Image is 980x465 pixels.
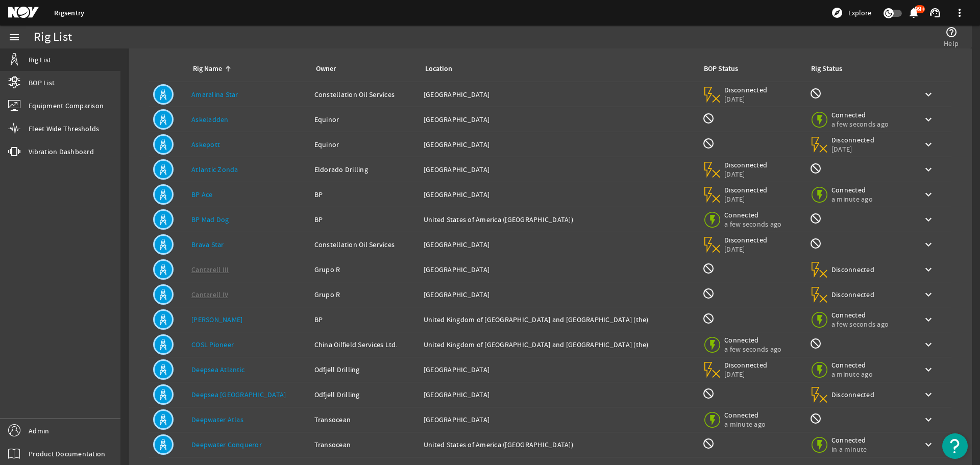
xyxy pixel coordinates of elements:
mat-icon: menu [8,31,20,43]
a: Deepwater Conqueror [191,440,262,449]
mat-icon: keyboard_arrow_down [922,288,935,301]
div: Rig List [34,32,72,42]
mat-icon: keyboard_arrow_down [922,388,935,401]
mat-icon: support_agent [929,7,941,19]
mat-icon: keyboard_arrow_down [922,363,935,376]
div: China Oilfield Services Ltd. [314,339,415,350]
span: Connected [831,435,875,445]
span: Disconnected [724,185,768,194]
div: Constellation Oil Services [314,239,415,250]
a: Rigsentry [54,8,84,18]
div: Transocean [314,439,415,450]
mat-icon: keyboard_arrow_down [922,88,935,101]
span: a minute ago [831,370,875,379]
mat-icon: keyboard_arrow_down [922,113,935,126]
span: Connected [831,185,875,194]
mat-icon: BOP Monitoring not available for this rig [702,437,715,450]
div: BOP Status [704,63,738,75]
span: [DATE] [724,94,768,104]
span: Disconnected [831,135,875,144]
span: Disconnected [724,160,768,169]
span: Connected [831,110,889,119]
button: Open Resource Center [942,433,968,459]
span: Connected [724,410,768,420]
span: Rig List [29,55,51,65]
div: United States of America ([GEOGRAPHIC_DATA]) [424,214,694,225]
span: [DATE] [724,194,768,204]
div: United States of America ([GEOGRAPHIC_DATA]) [424,439,694,450]
div: Grupo R [314,289,415,300]
div: [GEOGRAPHIC_DATA] [424,264,694,275]
div: Rig Name [193,63,222,75]
span: a few seconds ago [724,345,781,354]
mat-icon: Rig Monitoring not available for this rig [810,237,822,250]
mat-icon: BOP Monitoring not available for this rig [702,287,715,300]
span: Equipment Comparison [29,101,104,111]
div: Rig Name [191,63,302,75]
div: BP [314,189,415,200]
div: [GEOGRAPHIC_DATA] [424,114,694,125]
span: a minute ago [724,420,768,429]
mat-icon: help_outline [945,26,958,38]
a: Askepott [191,140,220,149]
span: [DATE] [831,144,875,154]
div: Transocean [314,414,415,425]
div: Equinor [314,139,415,150]
span: Connected [724,335,781,345]
mat-icon: BOP Monitoring not available for this rig [702,387,715,400]
span: Disconnected [831,290,875,299]
div: [GEOGRAPHIC_DATA] [424,139,694,150]
span: [DATE] [724,244,768,254]
mat-icon: keyboard_arrow_down [922,338,935,351]
div: [GEOGRAPHIC_DATA] [424,164,694,175]
a: Cantarell III [191,265,229,274]
div: [GEOGRAPHIC_DATA] [424,289,694,300]
a: [PERSON_NAME] [191,315,242,324]
mat-icon: Rig Monitoring not available for this rig [810,162,822,175]
span: [DATE] [724,169,768,179]
a: COSL Pioneer [191,340,234,349]
span: Connected [831,310,889,320]
mat-icon: keyboard_arrow_down [922,163,935,176]
a: Deepsea [GEOGRAPHIC_DATA] [191,390,286,399]
mat-icon: keyboard_arrow_down [922,413,935,426]
button: 99+ [908,8,919,18]
span: Connected [724,210,781,219]
div: United Kingdom of [GEOGRAPHIC_DATA] and [GEOGRAPHIC_DATA] (the) [424,314,694,325]
div: BP [314,214,415,225]
span: Fleet Wide Thresholds [29,124,99,134]
a: Deepsea Atlantic [191,365,244,374]
span: BOP List [29,78,55,88]
a: BP Mad Dog [191,215,229,224]
a: Amaralina Star [191,90,238,99]
mat-icon: explore [831,7,843,19]
span: Disconnected [724,235,768,244]
span: Explore [848,8,871,18]
mat-icon: BOP Monitoring not available for this rig [702,312,715,325]
span: [DATE] [724,370,768,379]
mat-icon: BOP Monitoring not available for this rig [702,112,715,125]
mat-icon: keyboard_arrow_down [922,438,935,451]
span: Disconnected [724,85,768,94]
mat-icon: keyboard_arrow_down [922,263,935,276]
a: Askeladden [191,115,229,124]
div: [GEOGRAPHIC_DATA] [424,414,694,425]
span: Vibration Dashboard [29,146,94,157]
a: BP Ace [191,190,213,199]
mat-icon: Rig Monitoring not available for this rig [810,87,822,100]
div: [GEOGRAPHIC_DATA] [424,389,694,400]
div: Equinor [314,114,415,125]
mat-icon: BOP Monitoring not available for this rig [702,137,715,150]
div: Location [425,63,452,75]
div: Rig Status [811,63,842,75]
div: [GEOGRAPHIC_DATA] [424,239,694,250]
mat-icon: keyboard_arrow_down [922,238,935,251]
button: Explore [827,5,875,21]
div: Odfjell Drilling [314,389,415,400]
div: BP [314,314,415,325]
span: a few seconds ago [831,119,889,129]
mat-icon: keyboard_arrow_down [922,188,935,201]
span: Help [944,38,959,48]
a: Cantarell IV [191,290,228,299]
mat-icon: Rig Monitoring not available for this rig [810,412,822,425]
